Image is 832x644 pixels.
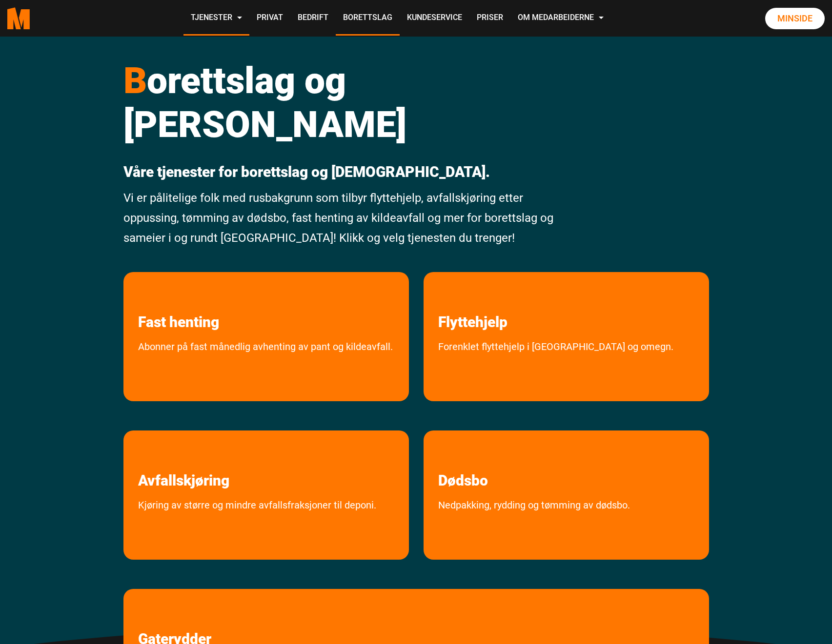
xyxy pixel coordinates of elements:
[424,338,688,396] a: Forenklet flyttehjelp i Oslo og omegn.
[765,8,825,29] a: Minside
[290,1,336,36] a: Bedrift
[336,1,400,36] a: Borettslag
[469,1,510,36] a: Priser
[123,59,147,102] span: B
[249,1,290,36] a: Privat
[123,497,391,555] a: Kjøring av større og mindre avfallsfraksjoner til deponi.
[123,188,559,248] p: Vi er pålitelige folk med rusbakgrunn som tilbyr flyttehjelp, avfallskjøring etter oppussing, tøm...
[183,1,249,36] a: Tjenester
[424,497,645,555] a: Nedpakking, rydding og tømming av dødsbo.
[424,272,522,331] a: les mer om Flyttehjelp
[123,163,559,181] p: Våre tjenester for borettslag og [DEMOGRAPHIC_DATA].
[123,338,407,396] a: Abonner på fast månedlig avhenting av pant og kildeavfall.
[424,430,503,489] a: les mer om Dødsbo
[400,1,469,36] a: Kundeservice
[123,272,234,331] a: les mer om Fast henting
[510,1,611,36] a: Om Medarbeiderne
[123,430,244,489] a: les mer om Avfallskjøring
[123,59,559,146] h1: orettslag og [PERSON_NAME]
